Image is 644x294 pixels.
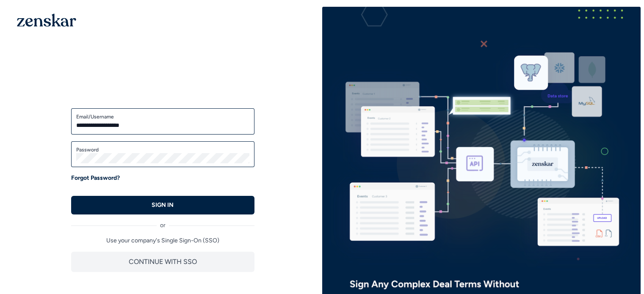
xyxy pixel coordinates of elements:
[152,201,174,209] p: SIGN IN
[71,196,254,214] button: SIGN IN
[71,214,254,230] div: or
[71,236,254,245] p: Use your company's Single Sign-On (SSO)
[71,174,120,182] a: Forgot Password?
[76,146,249,153] label: Password
[76,113,249,120] label: Email/Username
[71,252,254,272] button: CONTINUE WITH SSO
[17,14,76,27] img: 1OGAJ2xQqyY4LXKgY66KYq0eOWRCkrZdAb3gUhuVAqdWPZE9SRJmCz+oDMSn4zDLXe31Ii730ItAGKgCKgCCgCikA4Av8PJUP...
